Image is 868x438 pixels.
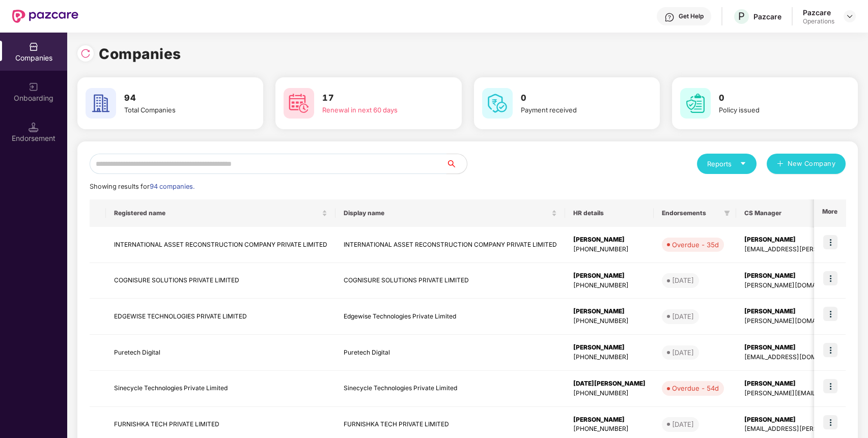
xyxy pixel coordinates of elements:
div: [DATE] [672,311,694,322]
th: Registered name [106,199,335,227]
span: Showing results for [90,183,194,190]
td: Edgewise Technologies Private Limited [335,299,565,335]
img: icon [823,307,837,321]
img: New Pazcare Logo [12,10,78,23]
div: Get Help [679,12,704,20]
div: [PHONE_NUMBER] [573,353,646,362]
h3: 0 [521,92,631,105]
span: plus [777,160,783,168]
td: Sinecycle Technologies Private Limited [106,371,335,407]
div: Reports [707,159,746,169]
img: svg+xml;base64,PHN2ZyB4bWxucz0iaHR0cDovL3d3dy53My5vcmcvMjAwMC9zdmciIHdpZHRoPSI2MCIgaGVpZ2h0PSI2MC... [86,88,116,119]
span: P [738,10,745,22]
td: COGNISURE SOLUTIONS PRIVATE LIMITED [335,263,565,299]
img: svg+xml;base64,PHN2ZyBpZD0iUmVsb2FkLTMyeDMyIiB4bWxucz0iaHR0cDovL3d3dy53My5vcmcvMjAwMC9zdmciIHdpZH... [80,48,91,59]
th: HR details [565,199,654,227]
td: Puretech Digital [335,335,565,371]
div: [PERSON_NAME] [573,307,646,316]
div: [PERSON_NAME] [573,415,646,425]
div: [DATE][PERSON_NAME] [573,379,646,389]
span: 94 companies. [150,183,194,190]
td: INTERNATIONAL ASSET RECONSTRUCTION COMPANY PRIVATE LIMITED [335,227,565,263]
img: svg+xml;base64,PHN2ZyB4bWxucz0iaHR0cDovL3d3dy53My5vcmcvMjAwMC9zdmciIHdpZHRoPSI2MCIgaGVpZ2h0PSI2MC... [284,88,314,119]
div: [PHONE_NUMBER] [573,245,646,254]
img: icon [823,343,837,357]
td: COGNISURE SOLUTIONS PRIVATE LIMITED [106,263,335,299]
div: [PERSON_NAME] [573,271,646,281]
img: icon [823,235,837,249]
td: EDGEWISE TECHNOLOGIES PRIVATE LIMITED [106,299,335,335]
div: Operations [803,17,834,25]
span: filter [724,210,730,216]
span: Display name [344,209,549,217]
img: svg+xml;base64,PHN2ZyB4bWxucz0iaHR0cDovL3d3dy53My5vcmcvMjAwMC9zdmciIHdpZHRoPSI2MCIgaGVpZ2h0PSI2MC... [680,88,711,119]
div: Pazcare [753,12,781,21]
div: [PHONE_NUMBER] [573,281,646,290]
td: Sinecycle Technologies Private Limited [335,371,565,407]
div: Total Companies [124,105,235,115]
span: filter [722,207,732,219]
span: caret-down [740,160,746,167]
img: svg+xml;base64,PHN2ZyB4bWxucz0iaHR0cDovL3d3dy53My5vcmcvMjAwMC9zdmciIHdpZHRoPSI2MCIgaGVpZ2h0PSI2MC... [482,88,513,119]
button: search [446,154,467,174]
td: Puretech Digital [106,335,335,371]
h3: 0 [719,92,829,105]
div: [PHONE_NUMBER] [573,389,646,398]
h1: Companies [99,43,181,65]
div: [PERSON_NAME] [573,343,646,353]
div: Renewal in next 60 days [322,105,433,115]
th: Display name [335,199,565,227]
h3: 17 [322,92,433,105]
span: Endorsements [662,209,720,217]
div: [DATE] [672,419,694,429]
th: More [814,199,846,227]
img: svg+xml;base64,PHN2ZyB3aWR0aD0iMjAiIGhlaWdodD0iMjAiIHZpZXdCb3g9IjAgMCAyMCAyMCIgZmlsbD0ibm9uZSIgeG... [29,82,39,92]
div: [PERSON_NAME] [573,235,646,245]
div: Overdue - 35d [672,240,719,250]
img: svg+xml;base64,PHN2ZyB3aWR0aD0iMTQuNSIgaGVpZ2h0PSIxNC41IiB2aWV3Qm94PSIwIDAgMTYgMTYiIGZpbGw9Im5vbm... [29,122,39,132]
img: icon [823,271,837,285]
img: svg+xml;base64,PHN2ZyBpZD0iQ29tcGFuaWVzIiB4bWxucz0iaHR0cDovL3d3dy53My5vcmcvMjAwMC9zdmciIHdpZHRoPS... [29,42,39,52]
div: Pazcare [803,8,834,17]
div: [PHONE_NUMBER] [573,316,646,326]
img: svg+xml;base64,PHN2ZyBpZD0iSGVscC0zMngzMiIgeG1sbnM9Imh0dHA6Ly93d3cudzMub3JnLzIwMDAvc3ZnIiB3aWR0aD... [664,12,675,22]
img: icon [823,379,837,393]
button: plusNew Company [767,154,846,174]
span: Registered name [114,209,320,217]
span: New Company [788,159,836,169]
div: Policy issued [719,105,829,115]
div: [PHONE_NUMBER] [573,424,646,434]
div: Payment received [521,105,631,115]
img: icon [823,415,837,429]
div: [DATE] [672,275,694,285]
div: Overdue - 54d [672,383,719,393]
div: [DATE] [672,347,694,358]
h3: 94 [124,92,235,105]
td: INTERNATIONAL ASSET RECONSTRUCTION COMPANY PRIVATE LIMITED [106,227,335,263]
span: search [446,160,467,168]
img: svg+xml;base64,PHN2ZyBpZD0iRHJvcGRvd24tMzJ4MzIiIHhtbG5zPSJodHRwOi8vd3d3LnczLm9yZy8yMDAwL3N2ZyIgd2... [846,12,854,20]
